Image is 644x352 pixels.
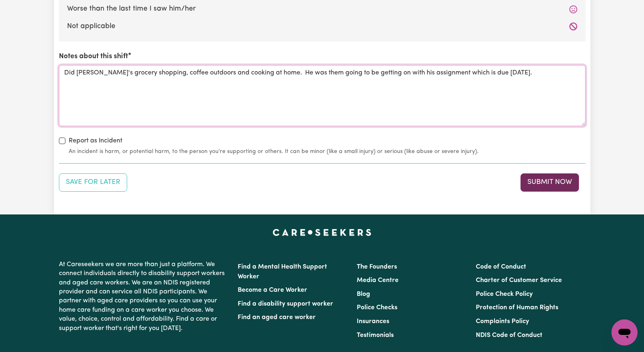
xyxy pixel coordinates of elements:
a: Police Check Policy [476,291,533,297]
a: Charter of Customer Service [476,277,562,284]
a: NDIS Code of Conduct [476,332,542,339]
a: Find an aged care worker [238,314,316,321]
button: Save your job report [59,173,127,191]
iframe: Button to launch messaging window [611,319,637,345]
a: Blog [357,291,370,297]
button: Submit your job report [520,173,579,191]
a: Police Checks [357,304,397,311]
p: At Careseekers we are more than just a platform. We connect individuals directly to disability su... [59,257,228,336]
small: An incident is harm, or potential harm, to the person you're supporting or others. It can be mino... [69,147,585,156]
a: Testimonials [357,332,394,339]
a: Find a disability support worker [238,301,333,307]
textarea: Did [PERSON_NAME]'s grocery shopping, coffee outdoors and cooking at home. He was them going to b... [59,65,585,126]
label: Report as Incident [69,136,122,146]
label: Worse than the last time I saw him/her [67,4,577,14]
a: Become a Care Worker [238,287,307,293]
a: The Founders [357,264,397,270]
a: Media Centre [357,277,399,284]
a: Careseekers home page [273,229,371,236]
a: Code of Conduct [476,264,526,270]
a: Protection of Human Rights [476,304,558,311]
a: Find a Mental Health Support Worker [238,264,327,280]
label: Not applicable [67,21,577,32]
a: Insurances [357,318,389,325]
label: Notes about this shift [59,51,128,62]
a: Complaints Policy [476,318,529,325]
